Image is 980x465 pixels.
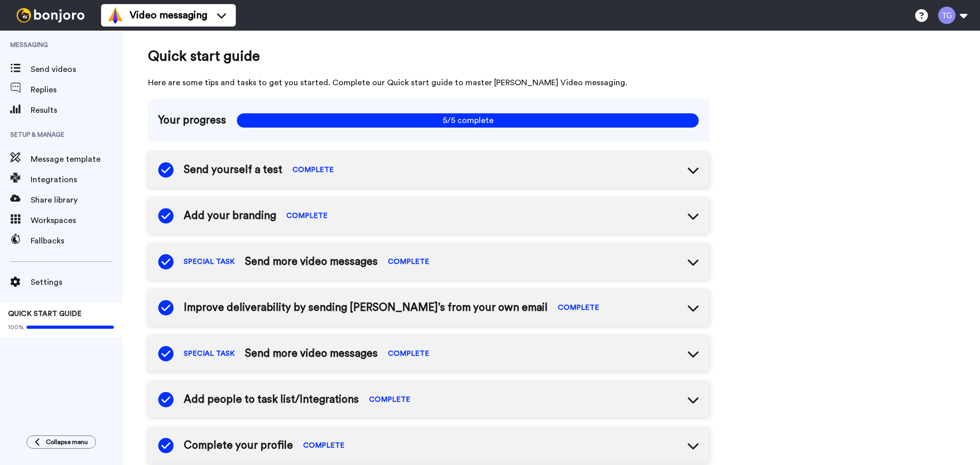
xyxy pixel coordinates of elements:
[184,392,359,407] span: Add people to task list/Integrations
[303,440,345,451] span: COMPLETE
[388,349,429,359] span: COMPLETE
[388,257,429,267] span: COMPLETE
[12,8,89,22] img: bj-logo-header-white.svg
[184,438,293,453] span: Complete your profile
[31,104,122,116] span: Results
[184,300,548,315] span: Improve deliverability by sending [PERSON_NAME]’s from your own email
[46,438,88,446] span: Collapse menu
[158,113,226,128] span: Your progress
[31,63,122,76] span: Send videos
[245,346,378,361] span: Send more video messages
[8,323,24,331] span: 100%
[8,310,82,317] span: QUICK START GUIDE
[184,162,282,178] span: Send yourself a test
[292,165,334,175] span: COMPLETE
[148,77,709,89] span: Here are some tips and tasks to get you started. Complete our Quick start guide to master [PERSON...
[148,46,709,66] span: Quick start guide
[558,303,599,313] span: COMPLETE
[236,113,699,128] span: 5/5 complete
[130,8,207,22] span: Video messaging
[31,276,122,288] span: Settings
[31,84,122,96] span: Replies
[286,211,328,221] span: COMPLETE
[245,254,378,270] span: Send more video messages
[184,257,235,267] span: SPECIAL TASK
[31,174,122,186] span: Integrations
[184,349,235,359] span: SPECIAL TASK
[184,208,276,224] span: Add your branding
[369,395,410,405] span: COMPLETE
[31,194,122,206] span: Share library
[31,214,122,227] span: Workspaces
[107,7,124,23] img: vm-color.svg
[27,435,96,449] button: Collapse menu
[31,235,122,247] span: Fallbacks
[31,153,122,165] span: Message template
